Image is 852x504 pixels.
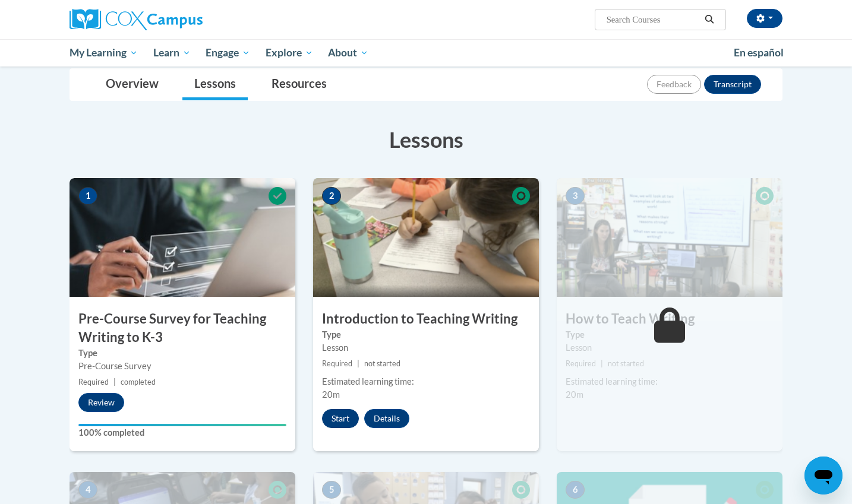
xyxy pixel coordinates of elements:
a: Cox Campus [70,9,295,30]
div: Pre-Course Survey [78,360,286,373]
iframe: Button to launch messaging window [804,457,842,495]
span: En español [734,46,784,59]
a: Learn [146,39,198,66]
button: Account Settings [747,9,782,28]
label: Type [78,347,286,360]
div: Lesson [322,341,530,354]
label: 100% completed [78,426,286,439]
span: Required [566,359,596,368]
button: Transcript [704,75,761,94]
a: My Learning [62,39,146,66]
a: Engage [198,39,258,66]
span: Explore [266,46,313,60]
img: Course Image [557,178,782,297]
div: Lesson [566,341,774,354]
span: My Learning [70,46,138,60]
span: 5 [322,481,341,499]
h3: Introduction to Teaching Writing [313,310,539,328]
img: Cox Campus [70,9,203,30]
button: Search [700,12,718,27]
a: Overview [94,69,171,100]
span: 20m [566,389,583,400]
a: En español [726,40,791,65]
button: Details [364,409,409,428]
span: Required [78,378,109,386]
span: 20m [322,389,340,400]
label: Type [322,328,530,341]
span: Engage [206,46,250,60]
span: Learn [153,46,191,60]
span: About [328,46,368,60]
button: Review [78,393,124,412]
img: Course Image [313,178,539,297]
span: not started [364,359,400,368]
span: | [601,359,603,368]
div: Estimated learning time: [322,375,530,388]
span: 6 [566,481,585,499]
span: completed [121,378,156,386]
a: Explore [258,39,321,66]
span: 4 [78,481,97,499]
span: 3 [566,187,585,205]
a: About [321,39,377,66]
a: Lessons [182,69,248,100]
a: Resources [260,69,339,100]
div: Your progress [78,424,286,426]
span: 2 [322,187,341,205]
img: Course Image [70,178,295,297]
input: Search Courses [605,12,700,27]
h3: Pre-Course Survey for Teaching Writing to K-3 [70,310,295,347]
span: not started [608,359,644,368]
span: | [113,378,116,386]
span: 1 [78,187,97,205]
label: Type [566,328,774,341]
div: Estimated learning time: [566,375,774,388]
h3: How to Teach Writing [557,310,782,328]
button: Start [322,409,359,428]
span: | [357,359,359,368]
button: Feedback [647,75,701,94]
div: Main menu [52,39,800,66]
span: Required [322,359,352,368]
h3: Lessons [70,125,782,154]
